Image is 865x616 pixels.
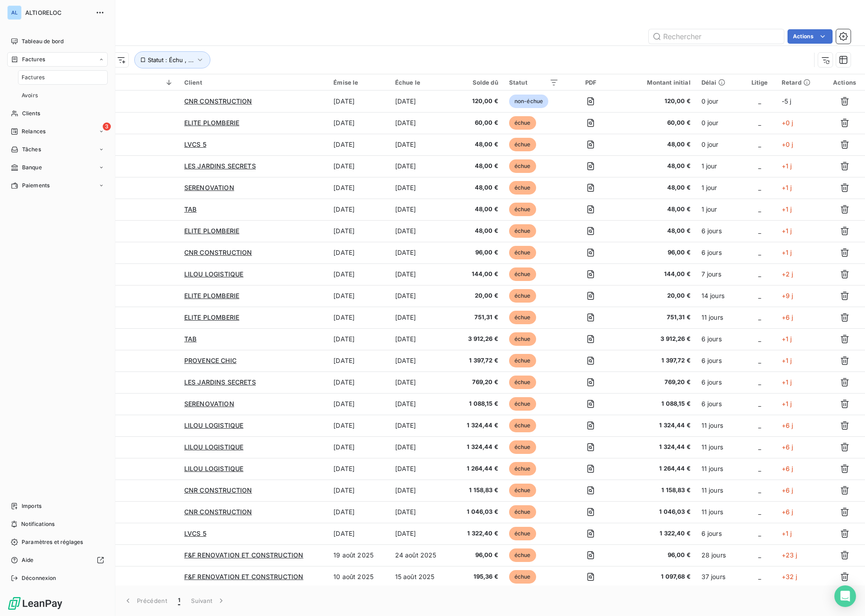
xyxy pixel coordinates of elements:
span: TAB [184,335,196,343]
span: F&F RENOVATION ET CONSTRUCTION [184,551,304,559]
span: _ [758,119,761,127]
td: [DATE] [390,415,453,436]
span: échue [509,570,536,584]
span: _ [758,249,761,256]
span: Notifications [21,520,55,528]
span: 96,00 € [458,551,498,560]
td: [DATE] [328,328,389,350]
td: [DATE] [390,501,453,523]
div: Client [184,79,323,86]
span: +6 j [782,421,793,429]
span: _ [758,184,761,191]
span: 60,00 € [623,118,690,127]
span: 48,00 € [458,162,498,171]
td: 6 jours [696,393,743,415]
td: 11 jours [696,458,743,480]
span: échue [509,376,536,389]
span: 3 912,26 € [623,335,690,344]
span: LES JARDINS SECRETS [184,162,256,170]
input: Rechercher [649,29,784,44]
td: [DATE] [328,350,389,371]
span: +6 j [782,508,793,516]
td: [DATE] [390,350,453,371]
span: échue [509,181,536,195]
td: [DATE] [328,134,389,155]
span: 3 912,26 € [458,335,498,344]
span: _ [758,486,761,494]
span: 20,00 € [458,291,498,300]
span: _ [758,378,761,386]
span: ELITE PLOMBERIE [184,292,239,299]
td: 1 jour [696,155,743,177]
td: 0 jour [696,91,743,112]
span: 48,00 € [458,226,498,236]
td: 6 jours [696,523,743,544]
span: 48,00 € [623,226,690,236]
span: _ [758,162,761,170]
span: +32 j [782,573,797,580]
span: Tableau de bord [22,37,64,45]
span: +1 j [782,162,792,170]
span: échue [509,484,536,497]
span: _ [758,270,761,278]
span: ALTIORELOC [25,9,90,16]
td: [DATE] [390,285,453,307]
td: [DATE] [390,155,453,177]
span: _ [758,421,761,429]
span: ELITE PLOMBERIE [184,119,239,127]
img: Logo LeanPay [7,596,63,611]
td: [DATE] [328,415,389,436]
td: [DATE] [390,199,453,220]
span: 1 264,44 € [623,464,690,473]
span: échue [509,527,536,540]
span: Déconnexion [22,574,56,582]
span: Factures [22,73,45,82]
td: 15 août 2025 [390,566,453,588]
span: 1 324,44 € [458,443,498,452]
span: ELITE PLOMBERIE [184,227,239,235]
span: LVCS 5 [184,530,206,537]
span: 1 097,68 € [623,572,690,581]
span: Statut : Échu , ... [148,56,194,63]
span: 1 397,72 € [458,356,498,365]
td: [DATE] [390,458,453,480]
span: _ [758,530,761,537]
td: [DATE] [328,263,389,285]
span: +6 j [782,443,793,451]
span: _ [758,508,761,516]
span: 1 046,03 € [623,507,690,516]
span: _ [758,465,761,472]
span: 1 322,40 € [458,529,498,538]
span: 1 046,03 € [458,507,498,516]
span: 1 158,83 € [458,486,498,495]
span: SERENOVATION [184,184,234,191]
button: Actions [788,29,833,44]
div: Émise le [333,79,384,86]
td: [DATE] [390,91,453,112]
span: Factures [22,55,45,63]
span: 769,20 € [623,378,690,387]
span: +1 j [782,335,792,343]
a: Aide [7,553,108,567]
td: [DATE] [390,371,453,393]
span: SERENOVATION [184,400,234,408]
span: +1 j [782,184,792,191]
span: 1 397,72 € [623,356,690,365]
span: +1 j [782,227,792,235]
span: +2 j [782,270,793,278]
td: [DATE] [328,501,389,523]
span: +1 j [782,205,792,213]
td: 7 jours [696,263,743,285]
td: [DATE] [390,134,453,155]
span: 48,00 € [458,140,498,149]
span: 48,00 € [458,205,498,214]
td: [DATE] [328,285,389,307]
td: 11 jours [696,415,743,436]
span: 1 322,40 € [623,529,690,538]
span: CNR CONSTRUCTION [184,97,252,105]
span: échue [509,311,536,324]
span: échue [509,354,536,367]
span: 751,31 € [623,313,690,322]
span: Aide [22,556,34,564]
span: Banque [22,163,42,172]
